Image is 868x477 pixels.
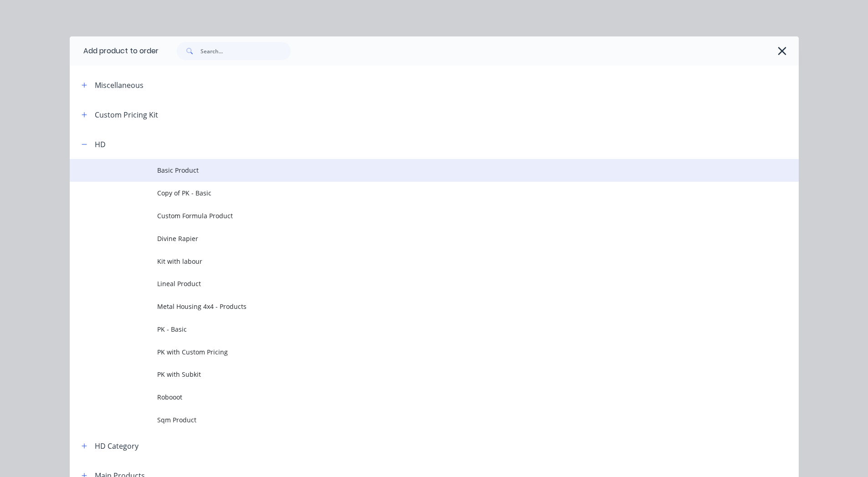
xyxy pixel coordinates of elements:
span: Divine Rapier [157,234,670,243]
div: Custom Pricing Kit [95,109,158,120]
span: PK with Custom Pricing [157,347,670,357]
div: HD Category [95,441,139,451]
span: Sqm Product [157,415,670,425]
span: Kit with labour [157,256,670,266]
span: PK with Subkit [157,369,670,379]
div: Add product to order [70,36,159,66]
span: Robooot [157,392,670,402]
div: Miscellaneous [95,80,144,91]
span: Metal Housing 4x4 - Products [157,302,670,311]
span: Lineal Product [157,279,670,288]
div: HD [95,139,106,150]
span: Basic Product [157,165,670,175]
span: Copy of PK - Basic [157,188,670,198]
span: PK - Basic [157,324,670,334]
input: Search... [200,42,291,60]
span: Custom Formula Product [157,211,670,221]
